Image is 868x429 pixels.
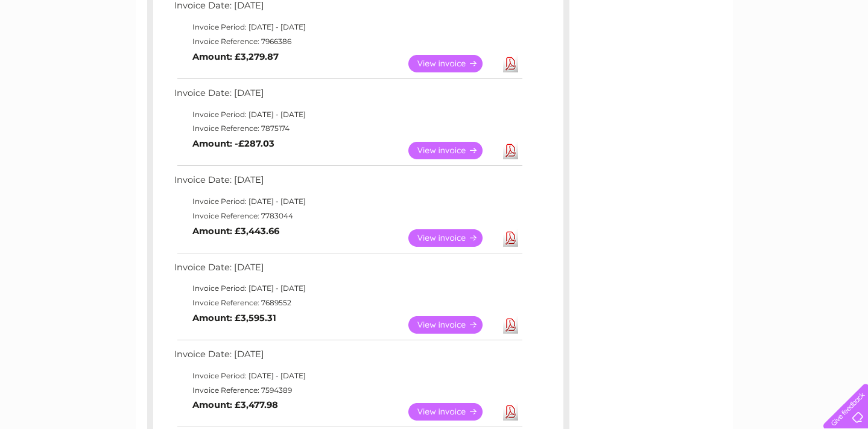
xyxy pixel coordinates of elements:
img: logo.png [30,31,92,68]
td: Invoice Reference: 7966386 [171,34,524,49]
td: Invoice Date: [DATE] [171,259,524,282]
a: Download [503,142,518,159]
div: Clear Business is a trading name of Verastar Limited (registered in [GEOGRAPHIC_DATA] No. 3667643... [150,7,720,59]
a: View [408,229,497,247]
a: View [408,142,497,159]
b: Amount: -£287.03 [192,138,274,149]
b: Amount: £3,443.66 [192,226,279,237]
b: Amount: £3,477.98 [192,399,278,410]
a: Download [503,316,518,334]
td: Invoice Date: [DATE] [171,85,524,107]
td: Invoice Period: [DATE] - [DATE] [171,20,524,34]
a: Telecoms [720,51,756,60]
td: Invoice Period: [DATE] - [DATE] [171,194,524,209]
a: View [408,403,497,421]
a: Water [656,51,679,60]
a: Download [503,229,518,247]
a: 0333 014 3131 [641,6,724,21]
a: Contact [788,51,817,60]
b: Amount: £3,595.31 [192,313,276,323]
td: Invoice Reference: 7875174 [171,121,524,136]
a: Download [503,55,518,72]
td: Invoice Period: [DATE] - [DATE] [171,281,524,296]
td: Invoice Reference: 7783044 [171,209,524,223]
b: Amount: £3,279.87 [192,51,279,62]
a: Download [503,403,518,421]
td: Invoice Period: [DATE] - [DATE] [171,369,524,383]
td: Invoice Reference: 7594389 [171,383,524,398]
a: Blog [763,51,781,60]
a: Log out [828,51,857,60]
td: Invoice Date: [DATE] [171,172,524,194]
a: View [408,316,497,334]
td: Invoice Date: [DATE] [171,346,524,369]
td: Invoice Reference: 7689552 [171,296,524,310]
a: Energy [686,51,712,60]
a: View [408,55,497,72]
td: Invoice Period: [DATE] - [DATE] [171,107,524,122]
